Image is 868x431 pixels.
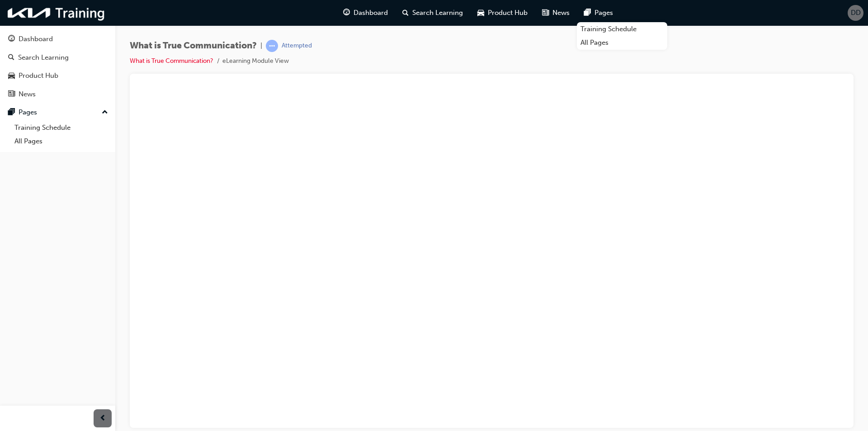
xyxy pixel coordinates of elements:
[542,7,549,19] span: news-icon
[222,56,289,66] li: eLearning Module View
[552,8,570,18] span: News
[19,71,58,81] div: Product Hub
[282,42,312,50] div: Attempted
[130,57,213,65] a: What is True Communication?
[130,41,257,51] span: What is True Communication?
[8,90,15,99] span: news-icon
[4,67,112,84] a: Product Hub
[11,121,112,135] a: Training Schedule
[470,4,535,22] a: car-iconProduct Hub
[577,4,620,22] a: pages-iconPages
[4,31,112,47] a: Dashboard
[488,8,528,18] span: Product Hub
[18,52,69,63] div: Search Learning
[4,29,112,104] button: DashboardSearch LearningProduct HubNews
[354,8,388,18] span: Dashboard
[336,4,395,22] a: guage-iconDashboard
[4,86,112,103] a: News
[594,8,613,18] span: Pages
[535,4,577,22] a: news-iconNews
[577,36,667,50] a: All Pages
[8,35,15,43] span: guage-icon
[11,134,112,148] a: All Pages
[19,107,37,118] div: Pages
[851,8,861,18] span: DD
[4,49,112,66] a: Search Learning
[4,104,112,121] button: Pages
[102,107,108,118] span: up-icon
[5,4,108,22] img: kia-training
[412,8,463,18] span: Search Learning
[477,7,484,19] span: car-icon
[19,34,53,44] div: Dashboard
[584,7,591,19] span: pages-icon
[260,41,262,51] span: |
[402,7,409,19] span: search-icon
[19,89,36,99] div: News
[8,54,14,62] span: search-icon
[848,5,863,21] button: DD
[99,413,106,424] span: prev-icon
[266,40,278,52] span: learningRecordVerb_ATTEMPT-icon
[395,4,470,22] a: search-iconSearch Learning
[343,7,350,19] span: guage-icon
[8,109,15,117] span: pages-icon
[577,22,667,36] a: Training Schedule
[8,72,15,80] span: car-icon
